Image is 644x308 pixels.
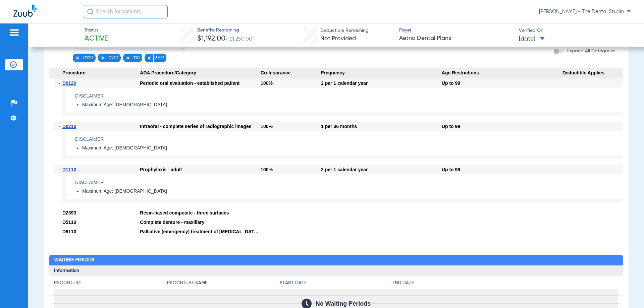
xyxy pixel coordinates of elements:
span: - [59,78,62,88]
span: [DATE] [519,35,545,43]
h4: Disclaimer [75,93,623,100]
iframe: Chat Widget [610,276,644,308]
span: Active [85,34,108,44]
img: hamburger-icon [9,28,19,37]
span: Frequency [321,68,442,78]
h4: Procedure Name [167,280,280,287]
span: D0210 [62,124,76,129]
h3: Information [49,265,623,276]
div: 2 per 1 calendar year [321,78,442,88]
span: Procedure [49,68,140,78]
div: Resin-based composite - three surfaces [140,208,261,218]
img: x.svg [147,56,152,60]
span: No Waiting Periods [316,300,371,307]
div: 100% [261,165,321,174]
img: Zuub Logo [13,5,37,17]
span: ADA Procedure/Category [140,68,261,78]
input: Search for patients [84,5,168,18]
span: [PERSON_NAME] - The Dental Studio [539,8,631,15]
span: Status [85,27,108,34]
div: Intraoral - complete series of radiographic images [140,122,261,131]
div: Up to 99 [442,78,562,88]
h4: End Date [392,280,618,287]
div: Periodic oral evaluation - established patient [140,78,261,88]
div: 2 per 1 calendar year [321,165,442,174]
li: Maximum Age: [DEMOGRAPHIC_DATA] [82,102,623,108]
span: D9110 [62,229,76,234]
span: 2393 [155,55,164,61]
span: Deductible Applies [562,68,623,78]
img: x.svg [75,56,80,60]
span: Expand All Categories [567,49,615,53]
span: Verified On [519,27,633,34]
img: x.svg [100,56,105,60]
span: - [59,165,62,174]
div: Complete denture - maxillary [140,218,261,227]
span: / $1,250.00 [225,37,252,42]
app-breakdown-title: End Date [392,280,618,289]
img: Search Icon [87,9,93,15]
app-breakdown-title: Start Date [280,280,392,289]
span: D2393 [62,210,76,215]
span: Payer [399,27,513,34]
div: Up to 99 [442,165,562,174]
span: - [59,122,62,131]
app-breakdown-title: Procedure [54,280,167,289]
img: x.svg [125,56,130,60]
span: $1,192.00 [197,35,225,42]
div: Up to 99 [442,122,562,131]
span: 0120 [83,55,93,61]
div: 1 per 36 months [321,122,442,131]
span: D1110 [62,167,76,172]
h4: Disclaimer [75,136,623,143]
div: Prophylaxis - adult [140,165,261,174]
div: Palliative (emergency) treatment of [MEDICAL_DATA] - minor procedure [140,227,261,236]
h4: Disclaimer [75,179,623,186]
h4: Procedure [54,280,167,287]
span: Co-Insurance [261,68,321,78]
div: 100% [261,122,321,131]
span: Aetna Dental Plans [399,34,513,43]
span: Benefits Remaining [197,27,252,34]
span: 0210 [108,55,118,61]
span: 110 [133,55,140,61]
app-breakdown-title: Procedure Name [167,280,280,289]
h4: Start Date [280,280,392,287]
span: D0120 [62,80,76,86]
li: Maximum Age: [DEMOGRAPHIC_DATA] [82,145,623,151]
span: Not Provided [320,36,356,42]
h2: Waiting Periods [49,255,623,266]
li: Maximum Age: [DEMOGRAPHIC_DATA] [82,188,623,194]
div: 100% [261,78,321,88]
span: D5110 [62,220,76,225]
span: Age Restrictions [442,68,562,78]
span: Deductible Remaining [320,27,369,34]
